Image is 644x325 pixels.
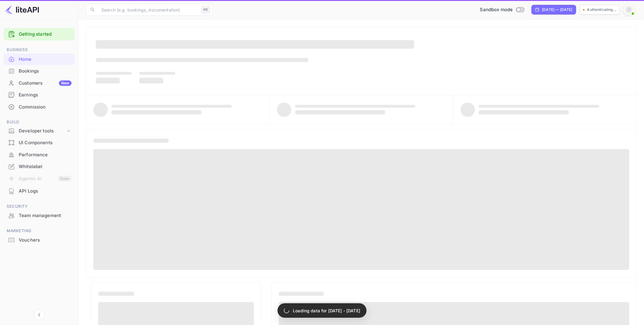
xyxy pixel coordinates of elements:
[4,54,75,65] div: Home
[4,185,75,197] div: API Logs
[293,307,360,314] p: Loading data for [DATE] - [DATE]
[477,6,527,13] div: Switch to Production mode
[19,237,72,244] div: Vouchers
[19,212,72,219] div: Team management
[19,31,72,38] a: Getting started
[4,149,75,160] a: Performance
[4,210,75,222] div: Team management
[4,77,75,89] a: CustomersNew
[19,104,72,111] div: Commission
[4,161,75,172] a: Whitelabel
[480,6,513,13] span: Sandbox mode
[4,203,75,210] span: Security
[201,6,210,14] div: ⌘K
[19,163,72,170] div: Whitelabel
[19,139,72,146] div: UI Components
[19,56,72,63] div: Home
[4,77,75,89] div: CustomersNew
[4,65,75,77] div: Bookings
[5,5,39,15] img: LiteAPI logo
[4,185,75,197] a: API Logs
[4,47,75,53] span: Business
[4,101,75,113] div: Commission
[19,128,66,135] div: Developer tools
[4,161,75,173] div: Whitelabel
[19,151,72,158] div: Performance
[4,137,75,148] a: UI Components
[4,137,75,149] div: UI Components
[34,309,45,320] button: Collapse navigation
[4,119,75,125] span: Build
[4,234,75,246] div: Vouchers
[19,80,72,87] div: Customers
[4,65,75,76] a: Bookings
[59,80,72,86] div: New
[4,234,75,245] a: Vouchers
[4,89,75,101] div: Earnings
[98,4,199,16] input: Search (e.g. bookings, documentation)
[4,89,75,100] a: Earnings
[4,149,75,161] div: Performance
[4,28,75,41] div: Getting started
[4,228,75,234] span: Marketing
[19,92,72,99] div: Earnings
[19,188,72,195] div: API Logs
[4,54,75,65] a: Home
[19,68,72,75] div: Bookings
[4,210,75,221] a: Team management
[4,101,75,112] a: Commission
[4,126,75,136] div: Developer tools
